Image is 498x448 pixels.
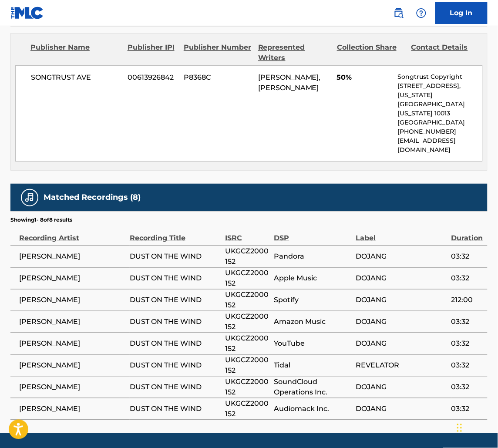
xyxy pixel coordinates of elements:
[397,72,482,81] p: Songtrust Copyright
[451,251,483,262] span: 03:32
[19,224,125,243] div: Recording Artist
[225,377,269,397] span: UKGCZ2000152
[397,118,482,127] p: [GEOGRAPHIC_DATA]
[356,251,447,262] span: DOJANG
[130,251,221,262] span: DUST ON THE WIND
[225,398,269,419] span: UKGCZ2000152
[435,2,488,24] a: Log In
[130,360,221,371] span: DUST ON THE WIND
[19,295,125,305] span: [PERSON_NAME]
[19,338,125,349] span: [PERSON_NAME]
[274,360,352,371] span: Tidal
[416,8,427,18] img: help
[274,224,352,243] div: DSP
[356,224,447,243] div: Label
[31,72,121,83] span: SONGTRUST AVE
[451,273,483,283] span: 03:32
[44,192,141,202] h5: Matched Recordings (8)
[274,273,352,283] span: Apple Music
[356,273,447,283] span: DOJANG
[397,136,482,155] p: [EMAIL_ADDRESS][DOMAIN_NAME]
[130,404,221,414] span: DUST ON THE WIND
[274,404,352,414] span: Audiomack Inc.
[225,224,269,243] div: ISRC
[225,311,269,332] span: UKGCZ2000152
[130,295,221,305] span: DUST ON THE WIND
[337,72,391,83] span: 50%
[394,8,404,18] img: search
[411,42,479,63] div: Contact Details
[30,42,121,63] div: Publisher Name
[274,317,352,327] span: Amazon Music
[225,268,269,289] span: UKGCZ2000152
[130,273,221,283] span: DUST ON THE WIND
[19,360,125,371] span: [PERSON_NAME]
[356,317,447,327] span: DOJANG
[19,317,125,327] span: [PERSON_NAME]
[457,415,462,441] div: Drag
[397,91,482,118] p: [US_STATE][GEOGRAPHIC_DATA][US_STATE] 10013
[10,216,72,224] p: Showing 1 - 8 of 8 results
[128,42,177,63] div: Publisher IPI
[130,317,221,327] span: DUST ON THE WIND
[184,42,252,63] div: Publisher Number
[451,224,483,243] div: Duration
[451,338,483,349] span: 03:32
[24,192,35,203] img: Matched Recordings
[356,338,447,349] span: DOJANG
[451,360,483,371] span: 03:32
[390,4,407,22] a: Public Search
[19,404,125,414] span: [PERSON_NAME]
[130,338,221,349] span: DUST ON THE WIND
[356,382,447,392] span: DOJANG
[225,290,269,310] span: UKGCZ2000152
[337,42,405,63] div: Collection Share
[451,382,483,392] span: 03:32
[356,295,447,305] span: DOJANG
[225,333,269,354] span: UKGCZ2000152
[397,81,482,91] p: [STREET_ADDRESS],
[225,355,269,376] span: UKGCZ2000152
[19,251,125,262] span: [PERSON_NAME]
[10,7,44,19] img: MLC Logo
[356,404,447,414] span: DOJANG
[356,360,447,371] span: REVELATOR
[258,42,330,63] div: Represented Writers
[413,4,430,22] div: Help
[397,127,482,136] p: [PHONE_NUMBER]
[128,72,177,83] span: 00613926842
[454,406,498,448] iframe: Chat Widget
[225,246,269,267] span: UKGCZ2000152
[274,377,352,397] span: SoundCloud Operations Inc.
[19,273,125,283] span: [PERSON_NAME]
[274,295,352,305] span: Spotify
[19,382,125,392] span: [PERSON_NAME]
[274,251,352,262] span: Pandora
[130,382,221,392] span: DUST ON THE WIND
[451,317,483,327] span: 03:32
[258,73,321,92] span: [PERSON_NAME], [PERSON_NAME]
[274,338,352,349] span: YouTube
[184,72,252,83] span: P8368C
[451,404,483,414] span: 03:32
[130,224,221,243] div: Recording Title
[451,295,483,305] span: 212:00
